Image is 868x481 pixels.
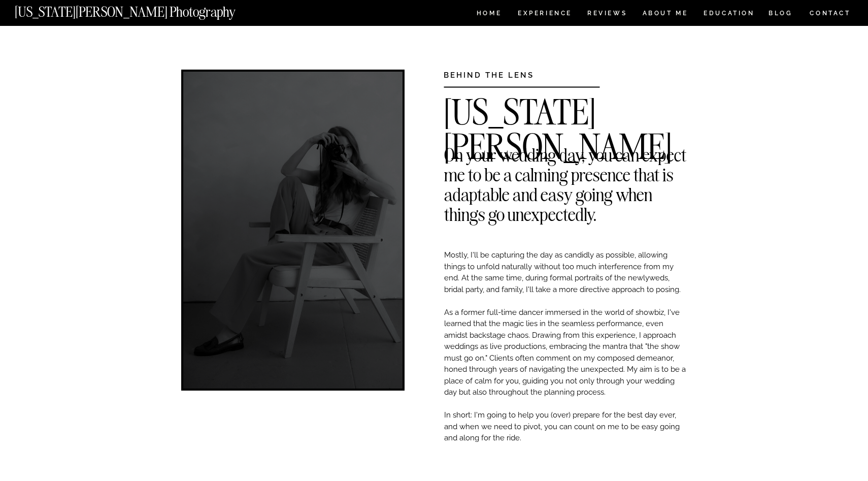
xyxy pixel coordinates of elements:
[444,70,568,77] h3: BEHIND THE LENS
[769,10,793,19] a: BLOG
[809,8,851,19] a: CONTACT
[642,10,688,19] a: ABOUT ME
[444,145,687,160] h2: On your wedding day, you can expect me to be a calming presence that is adaptable and easy going ...
[587,10,625,19] a: REVIEWS
[444,95,687,110] h2: [US_STATE][PERSON_NAME]
[475,10,504,19] a: HOME
[15,5,270,14] a: [US_STATE][PERSON_NAME] Photography
[703,10,756,19] a: EDUCATION
[518,10,571,19] a: Experience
